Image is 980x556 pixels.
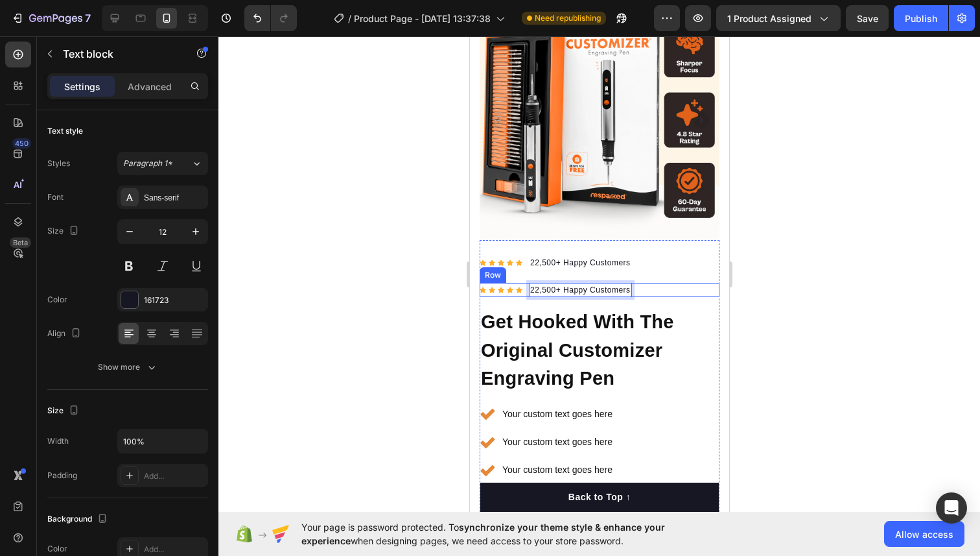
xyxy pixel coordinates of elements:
div: Open Intercom Messenger [936,492,967,524]
span: Save [857,13,878,24]
button: Show more [47,356,208,379]
div: Add... [144,544,205,555]
div: Styles [47,158,70,169]
span: Paragraph 1* [123,158,172,169]
span: 1 product assigned [727,12,811,25]
div: Add... [144,470,205,482]
div: Padding [47,470,77,481]
button: Save [846,5,889,31]
iframe: Design area [470,36,729,512]
span: Your page is password protected. To when designing pages, we need access to your store password. [301,520,716,548]
div: 161723 [144,295,205,306]
div: Color [47,543,67,555]
button: 7 [5,5,97,31]
button: Publish [894,5,948,31]
div: Color [47,294,67,306]
div: Undo/Redo [244,5,297,31]
p: Advanced [128,80,172,93]
div: Sans-serif [144,192,205,204]
div: Beta [10,237,31,248]
div: Show more [98,361,158,374]
span: / [348,12,351,25]
span: Allow access [895,527,953,541]
div: 450 [12,138,31,149]
span: synchronize your theme style & enhance your experience [301,522,665,546]
div: Size [47,223,82,240]
p: 7 [85,10,91,26]
button: Allow access [884,521,964,547]
button: 1 product assigned [716,5,841,31]
div: Font [47,191,64,203]
div: Align [47,325,84,343]
span: Need republishing [535,12,601,24]
span: Product Page - [DATE] 13:37:38 [354,12,491,25]
div: Width [47,435,69,447]
input: Auto [118,429,207,453]
div: Publish [905,12,937,25]
p: Settings [64,80,100,93]
div: Size [47,402,82,420]
div: Text style [47,125,83,137]
div: Background [47,511,110,528]
p: Text block [63,46,173,62]
button: Paragraph 1* [117,152,208,175]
